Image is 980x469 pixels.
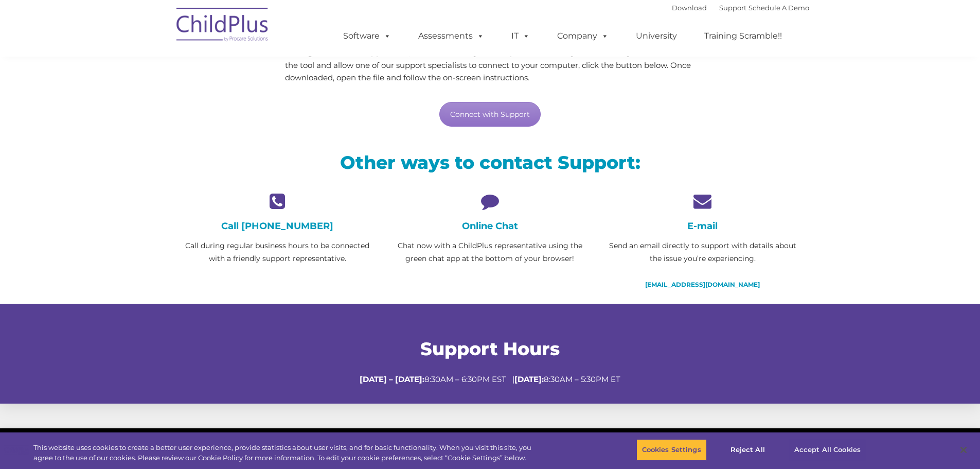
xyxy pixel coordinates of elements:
[391,220,589,232] h4: Online Chat
[694,26,792,46] a: Training Scramble!!
[604,239,801,265] p: Send an email directly to support with details about the issue you’re experiencing.
[285,47,695,84] p: Through our secure support tool, we’ll connect to your computer and solve your issues for you! To...
[514,374,544,384] strong: [DATE]:
[333,26,401,46] a: Software
[179,220,376,232] h4: Call [PHONE_NUMBER]
[672,4,809,12] font: |
[952,439,975,461] button: Close
[501,26,540,46] a: IT
[547,26,619,46] a: Company
[626,26,687,46] a: University
[789,439,866,461] button: Accept All Cookies
[604,220,801,232] h4: E-mail
[645,281,760,288] a: [EMAIL_ADDRESS][DOMAIN_NAME]
[672,4,707,12] a: Download
[33,443,539,463] div: This website uses cookies to create a better user experience, provide statistics about user visit...
[179,239,376,265] p: Call during regular business hours to be connected with a friendly support representative.
[719,4,746,12] a: Support
[360,374,620,384] span: 8:30AM – 6:30PM EST | 8:30AM – 5:30PM ET
[360,374,424,384] strong: [DATE] – [DATE]:
[420,338,560,360] span: Support Hours
[636,439,707,461] button: Cookies Settings
[179,151,801,174] h2: Other ways to contact Support:
[439,102,541,127] a: Connect with Support
[171,1,274,52] img: ChildPlus by Procare Solutions
[716,439,780,461] button: Reject All
[391,239,589,265] p: Chat now with a ChildPlus representative using the green chat app at the bottom of your browser!
[749,4,809,12] a: Schedule A Demo
[408,26,494,46] a: Assessments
